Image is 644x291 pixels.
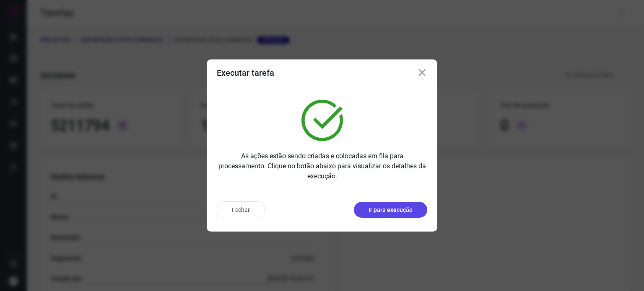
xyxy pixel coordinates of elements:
[354,202,427,218] button: Ir para execução
[217,68,274,78] h3: Executar tarefa
[217,201,265,218] button: Fechar
[369,206,413,214] p: Ir para execução
[217,151,427,181] p: As ações estão sendo criadas e colocadas em fila para processamento. Clique no botão abaixo para ...
[301,100,343,141] img: verified.svg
